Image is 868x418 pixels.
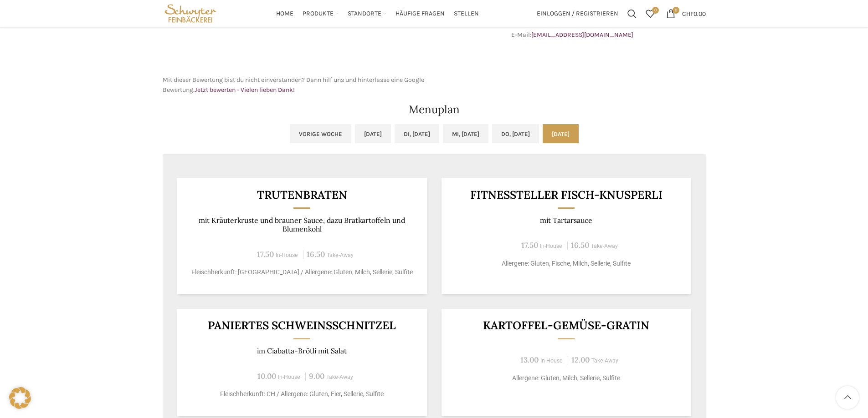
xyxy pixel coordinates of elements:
span: In-House [540,358,563,364]
p: Allergene: Gluten, Fische, Milch, Sellerie, Sulfite [452,259,680,268]
span: 12.00 [571,355,590,365]
span: Standorte [348,10,381,18]
p: mit Kräuterkruste und brauner Sauce, dazu Bratkartoffeln und Blumenkohl [188,216,416,234]
span: Einloggen / Registrieren [537,10,618,17]
span: Take-Away [591,243,618,249]
h2: Menuplan [163,104,706,115]
p: mit Tartarsauce [452,216,680,225]
span: 16.50 [307,249,325,259]
a: 0 [641,5,659,23]
span: Stellen [454,10,479,18]
a: [DATE] [543,124,579,143]
span: CHF [682,10,693,17]
a: [DATE] [355,124,391,143]
span: Produkte [303,10,334,18]
span: 17.50 [257,249,274,259]
h3: Paniertes Schweinsschnitzel [188,320,416,331]
span: In-House [276,252,298,258]
p: Telefon: E-Mail: [439,20,706,40]
span: 17.50 [521,240,538,250]
span: Take-Away [327,252,354,258]
a: 0 CHF0.00 [662,5,710,23]
a: Site logo [163,9,219,17]
h3: Trutenbraten [188,189,416,201]
span: Take-Away [591,358,618,364]
a: Scroll to top button [836,386,859,409]
h3: Kartoffel-Gemüse-Gratin [452,320,680,331]
span: 0 [673,7,679,14]
h3: Fitnessteller Fisch-Knusperli [452,189,680,201]
p: Fleischherkunft: CH / Allergene: Gluten, Eier, Sellerie, Sulfite [188,389,416,399]
span: 13.00 [520,355,539,365]
div: Meine Wunschliste [641,5,659,23]
a: Mi, [DATE] [443,124,488,143]
a: Di, [DATE] [395,124,439,143]
a: Home [276,5,293,23]
a: Suchen [623,5,641,23]
span: 0 [652,7,659,14]
span: Take-Away [326,374,353,380]
a: Produkte [303,5,339,23]
p: im Ciabatta-Brötli mit Salat [188,347,416,355]
a: Standorte [348,5,386,23]
span: 9.00 [309,371,324,381]
a: Jetzt bewerten - Vielen lieben Dank! [195,86,295,94]
div: Main navigation [223,5,532,23]
p: Fleischherkunft: [GEOGRAPHIC_DATA] / Allergene: Gluten, Milch, Sellerie, Sulfite [188,267,416,277]
p: Mit dieser Bewertung bist du nicht einverstanden? Dann hilf uns und hinterlasse eine Google Bewer... [163,75,430,96]
bdi: 0.00 [682,10,706,17]
span: 10.00 [257,371,276,381]
a: Stellen [454,5,479,23]
a: Einloggen / Registrieren [532,5,623,23]
p: Allergene: Gluten, Milch, Sellerie, Sulfite [452,373,680,383]
a: Häufige Fragen [395,5,445,23]
span: Home [276,10,293,18]
span: 16.50 [571,240,589,250]
span: In-House [278,374,300,380]
a: [EMAIL_ADDRESS][DOMAIN_NAME] [531,31,633,39]
a: Vorige Woche [290,124,351,143]
span: Häufige Fragen [395,10,445,18]
span: In-House [540,243,562,249]
a: Do, [DATE] [492,124,539,143]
